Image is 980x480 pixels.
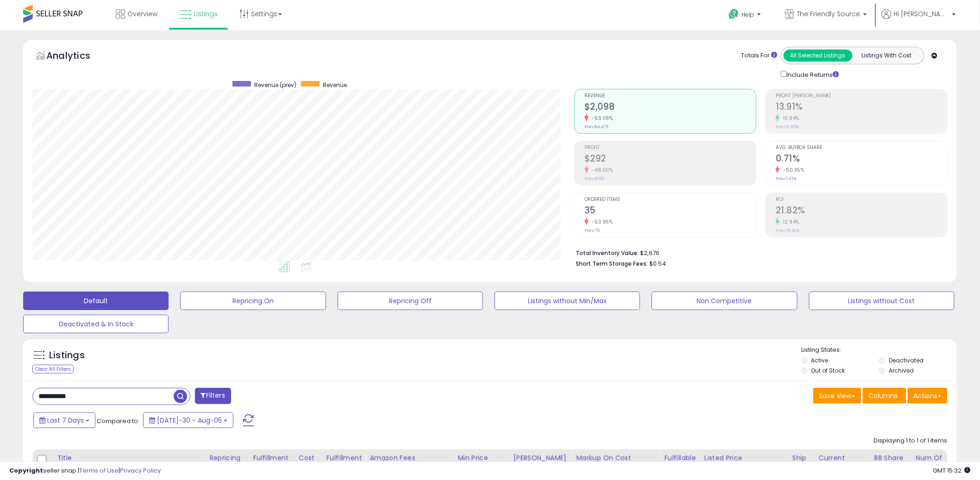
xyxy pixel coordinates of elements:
button: Columns [863,388,906,404]
button: Listings without Min/Max [495,292,640,310]
div: Fulfillment [253,453,290,463]
span: Last 7 Days [47,416,84,425]
div: [PERSON_NAME] [513,453,568,463]
div: Title [57,453,201,463]
small: -48.00% [589,167,613,174]
div: Markup on Cost [576,453,656,463]
a: Hi [PERSON_NAME] [882,9,956,30]
span: Hi [PERSON_NAME] [894,9,949,19]
div: Clear All Filters [32,365,74,374]
b: Short Term Storage Fees: [576,260,648,268]
span: Help [742,11,754,19]
button: Save View [813,388,861,404]
small: Prev: $4,473 [584,124,609,130]
button: Repricing On [180,292,326,310]
label: Archived [889,367,914,374]
button: Deactivated & In Stock [23,315,169,333]
button: Last 7 Days [33,412,95,428]
span: Profit [584,145,756,150]
h5: Analytics [46,49,108,64]
span: 2025-08-13 15:32 GMT [933,466,971,475]
label: Active [811,356,829,364]
div: Fulfillable Quantity [664,453,696,473]
div: Current Buybox Price [819,453,867,473]
span: ROI [776,197,947,202]
button: Default [23,292,169,310]
span: Overview [127,9,157,19]
div: Amazon Fees [370,453,450,463]
label: Out of Stock [811,367,845,374]
button: Actions [908,388,948,404]
button: All Selected Listings [784,50,853,62]
strong: Copyright [9,466,43,475]
div: Fulfillment Cost [326,453,362,473]
small: -50.35% [780,167,804,174]
div: Ship Price [792,453,811,473]
h2: $292 [584,153,756,166]
h2: 0.71% [776,153,947,166]
small: -53.95% [589,218,613,225]
div: Listed Price [704,453,785,463]
small: Prev: 76 [584,228,600,233]
button: Repricing Off [338,292,483,310]
a: Help [721,1,770,30]
div: BB Share 24h. [874,453,908,473]
button: Filters [195,388,231,404]
span: Listings [194,9,218,19]
div: seller snap | | [9,467,161,475]
button: [DATE]-30 - Aug-05 [143,412,233,428]
small: Prev: 12.55% [776,124,799,130]
label: Deactivated [889,356,923,364]
span: Revenue [323,81,347,89]
span: Revenue (prev) [254,81,296,89]
span: Ordered Items [584,197,756,202]
button: Listings With Cost [852,50,921,62]
a: Privacy Policy [120,466,161,475]
small: 10.84% [780,115,799,122]
div: Num of Comp. [916,453,950,473]
h2: $2,098 [584,101,756,114]
h5: Listings [49,349,85,362]
div: Include Returns [774,69,850,80]
small: 12.94% [780,218,799,225]
span: Avg. Buybox Share [776,145,947,150]
button: Non Competitive [652,292,797,310]
span: Columns [869,391,898,400]
h2: 21.82% [776,205,947,218]
span: The Friendly Source [797,9,861,19]
b: Total Inventory Value: [576,249,639,257]
span: Profit [PERSON_NAME] [776,94,947,99]
i: Get Help [728,8,740,20]
span: [DATE]-30 - Aug-05 [157,416,222,425]
button: Listings without Cost [809,292,955,310]
h2: 35 [584,205,756,218]
p: Listing States: [802,346,957,355]
div: Totals For [741,51,778,60]
div: Displaying 1 to 1 of 1 items [874,436,948,445]
a: Terms of Use [79,466,119,475]
h2: 13.91% [776,101,947,114]
div: Min Price [458,453,505,463]
small: Prev: 19.32% [776,228,799,233]
span: Compared to: [97,417,139,425]
span: Revenue [584,94,756,99]
div: Cost [299,453,319,463]
small: -53.08% [589,115,613,122]
span: $0.54 [649,259,666,268]
li: $2,676 [576,247,941,258]
small: Prev: $561 [584,176,604,181]
div: Repricing [209,453,245,463]
small: Prev: 1.43% [776,176,797,181]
